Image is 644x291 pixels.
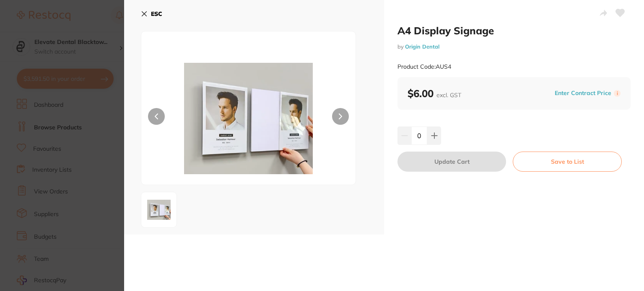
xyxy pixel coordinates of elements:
[397,152,506,172] button: Update Cart
[397,63,451,70] small: Product Code: AUS4
[151,10,162,18] b: ESC
[144,196,174,224] img: YXVzNC1wbmc
[397,24,631,37] h2: A4 Display Signage
[436,91,461,99] span: excl. GST
[141,7,162,21] button: ESC
[552,89,614,97] button: Enter Contract Price
[405,43,439,50] a: Origin Dental
[614,90,621,97] label: i
[397,44,631,50] small: by
[184,52,313,185] img: YXVzNC1wbmc
[513,152,622,172] button: Save to List
[408,87,461,100] b: $6.00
